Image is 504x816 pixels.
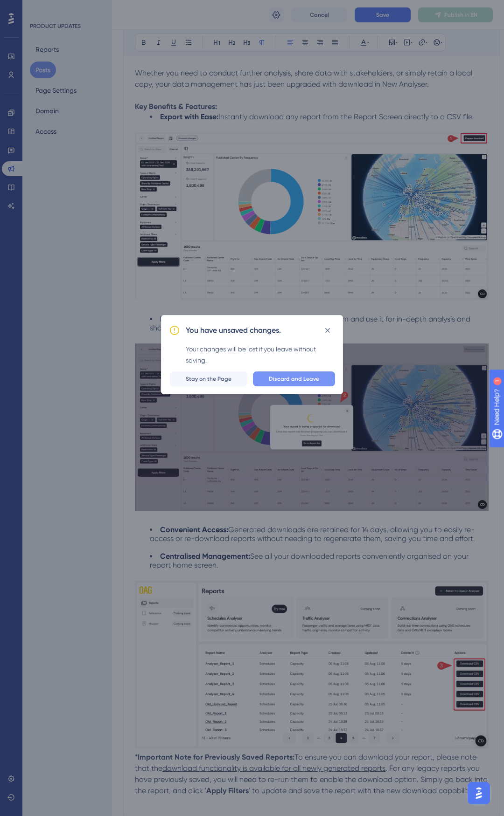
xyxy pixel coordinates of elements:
[22,2,58,14] span: Need Help?
[186,325,281,336] h2: You have unsaved changes.
[186,375,231,383] span: Stay on the Page
[65,5,68,12] div: 1
[269,375,319,383] span: Discard and Leave
[186,343,335,366] div: Your changes will be lost if you leave without saving.
[465,779,493,807] iframe: To enrich screen reader interactions, please activate Accessibility in Grammarly extension settings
